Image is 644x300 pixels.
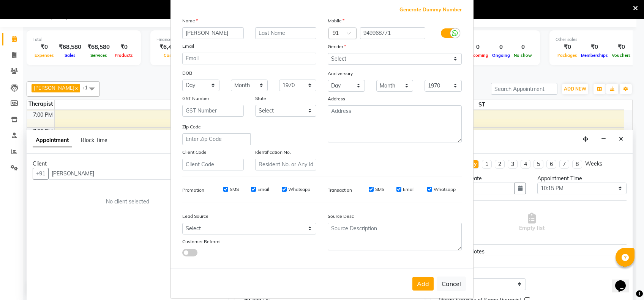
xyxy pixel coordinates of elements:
label: Email [403,186,415,193]
input: Client Code [182,159,244,170]
label: DOB [182,70,192,77]
label: Transaction [328,187,352,194]
input: Last Name [255,27,317,39]
label: State [255,95,266,102]
input: Enter Zip Code [182,133,251,145]
button: Cancel [437,277,466,291]
input: GST Number [182,105,244,117]
label: Customer Referral [182,238,221,245]
label: Lead Source [182,213,208,220]
label: Anniversary [328,70,353,77]
label: Email [182,43,194,50]
input: Resident No. or Any Id [255,159,317,170]
span: Generate Dummy Number [399,6,462,14]
label: Name [182,17,198,24]
label: SMS [375,186,384,193]
input: Email [182,53,316,64]
label: Zip Code [182,123,201,130]
label: Email [257,186,269,193]
label: Client Code [182,149,207,156]
label: Whatsapp [288,186,310,193]
label: Gender [328,43,346,50]
label: Whatsapp [434,186,456,193]
label: Source Desc [328,213,354,220]
input: First Name [182,27,244,39]
button: Add [412,277,434,291]
label: Address [328,95,345,102]
label: GST Number [182,95,209,102]
label: Identification No. [255,149,291,156]
label: SMS [230,186,239,193]
label: Mobile [328,17,344,24]
input: Mobile [360,27,426,39]
label: Promotion [182,187,204,194]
